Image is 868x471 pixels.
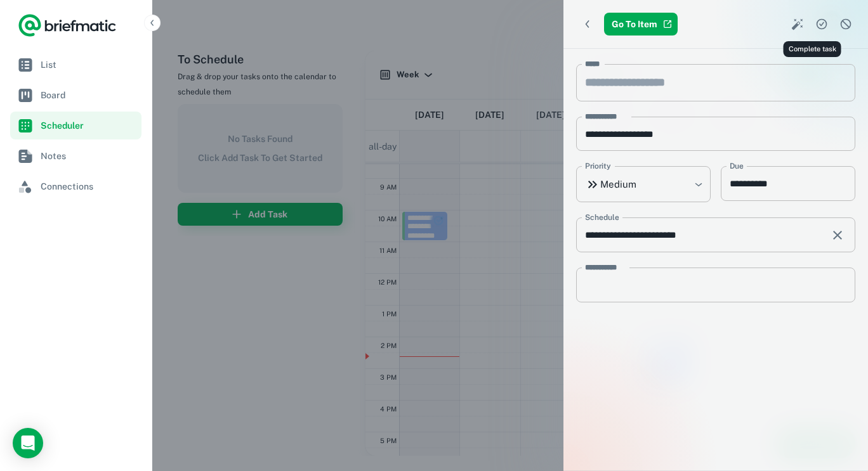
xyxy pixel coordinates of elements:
[18,13,117,38] a: Logo
[10,172,141,200] a: Connections
[41,119,136,132] span: Scheduler
[576,166,711,202] div: Medium
[10,81,141,109] a: Board
[585,212,619,223] label: Schedule
[836,15,855,34] button: Dismiss task
[10,142,141,170] a: Notes
[812,15,831,34] button: Complete task
[10,51,141,79] a: List
[13,428,43,458] div: Open Intercom Messenger
[585,160,611,172] label: Priority
[788,15,807,34] button: Smart Action
[576,13,599,35] button: Back
[730,160,744,172] label: Due
[41,88,136,102] span: Board
[10,112,141,139] a: Scheduler
[563,49,868,470] div: scrollable content
[721,166,846,201] input: Choose date, selected date is Oct 13, 2025
[604,13,678,35] a: Go To Item
[784,41,841,57] div: Complete task
[41,149,136,163] span: Notes
[41,58,136,72] span: List
[41,179,136,193] span: Connections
